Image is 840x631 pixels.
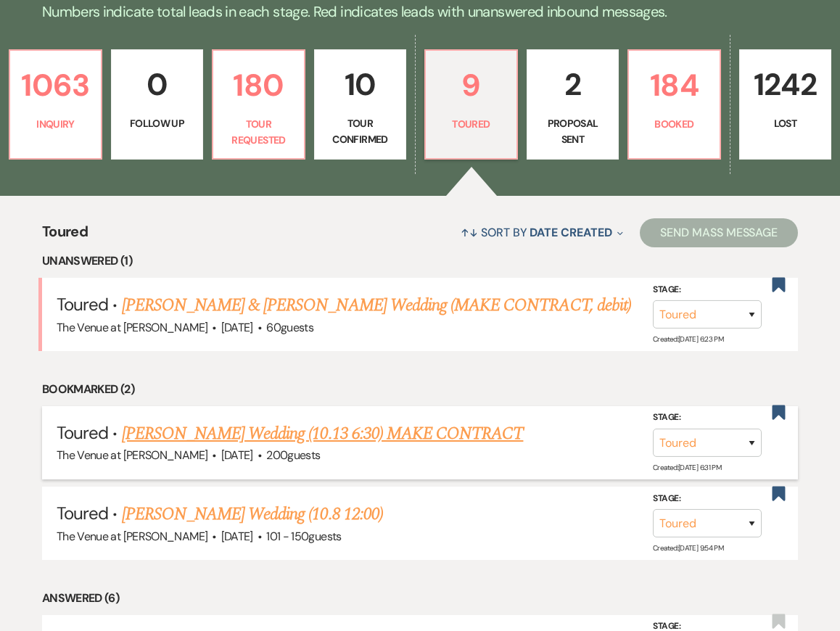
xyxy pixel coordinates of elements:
[111,49,203,160] a: 0Follow Up
[222,116,295,149] p: Tour Requested
[435,61,508,110] p: 9
[120,115,194,131] p: Follow Up
[42,252,798,271] li: Unanswered (1)
[222,61,295,110] p: 180
[424,49,518,160] a: 9Toured
[9,49,102,160] a: 1063Inquiry
[57,421,108,444] span: Toured
[653,334,723,344] span: Created: [DATE] 6:23 PM
[627,49,721,160] a: 184Booked
[122,501,383,527] a: [PERSON_NAME] Wedding (10.8 12:00)
[653,410,762,426] label: Stage:
[42,589,798,608] li: Answered (6)
[19,116,92,132] p: Inquiry
[536,60,609,109] p: 2
[221,320,253,335] span: [DATE]
[221,448,253,463] span: [DATE]
[749,115,822,131] p: Lost
[42,380,798,399] li: Bookmarked (2)
[640,218,798,247] button: Send Mass Message
[221,529,253,544] span: [DATE]
[212,49,305,160] a: 180Tour Requested
[749,60,822,109] p: 1242
[638,61,711,110] p: 184
[19,61,92,110] p: 1063
[122,421,524,447] a: [PERSON_NAME] Wedding (10.13 6:30) MAKE CONTRACT
[653,491,762,507] label: Stage:
[653,282,762,298] label: Stage:
[527,49,619,160] a: 2Proposal Sent
[57,502,108,524] span: Toured
[120,60,194,109] p: 0
[324,60,397,109] p: 10
[266,320,313,335] span: 60 guests
[536,115,609,148] p: Proposal Sent
[266,448,320,463] span: 200 guests
[638,116,711,132] p: Booked
[314,49,406,160] a: 10Tour Confirmed
[42,220,88,252] span: Toured
[57,529,207,544] span: The Venue at [PERSON_NAME]
[739,49,831,160] a: 1242Lost
[530,225,612,240] span: Date Created
[653,543,723,553] span: Created: [DATE] 9:54 PM
[653,463,721,472] span: Created: [DATE] 6:31 PM
[57,448,207,463] span: The Venue at [PERSON_NAME]
[435,116,508,132] p: Toured
[324,115,397,148] p: Tour Confirmed
[455,213,629,252] button: Sort By Date Created
[461,225,478,240] span: ↑↓
[266,529,341,544] span: 101 - 150 guests
[122,292,631,318] a: [PERSON_NAME] & [PERSON_NAME] Wedding (MAKE CONTRACT, debit)
[57,320,207,335] span: The Venue at [PERSON_NAME]
[57,293,108,315] span: Toured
